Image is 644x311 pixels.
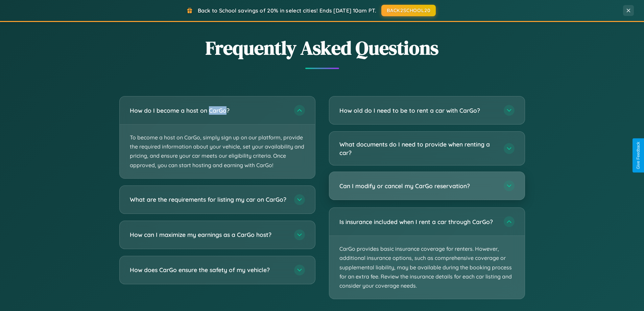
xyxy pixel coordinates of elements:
[130,195,287,204] h3: What are the requirements for listing my car on CarGo?
[339,140,497,157] h3: What documents do I need to provide when renting a car?
[120,125,315,178] p: To become a host on CarGo, simply sign up on our platform, provide the required information about...
[339,218,497,226] h3: Is insurance included when I rent a car through CarGo?
[130,266,287,274] h3: How does CarGo ensure the safety of my vehicle?
[381,5,436,16] button: BACK2SCHOOL20
[130,230,287,239] h3: How can I maximize my earnings as a CarGo host?
[339,182,497,190] h3: Can I modify or cancel my CarGo reservation?
[339,106,497,115] h3: How old do I need to be to rent a car with CarGo?
[636,142,641,169] div: Give Feedback
[329,236,525,299] p: CarGo provides basic insurance coverage for renters. However, additional insurance options, such ...
[119,35,525,61] h2: Frequently Asked Questions
[198,7,376,14] span: Back to School savings of 20% in select cities! Ends [DATE] 10am PT.
[130,106,287,115] h3: How do I become a host on CarGo?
